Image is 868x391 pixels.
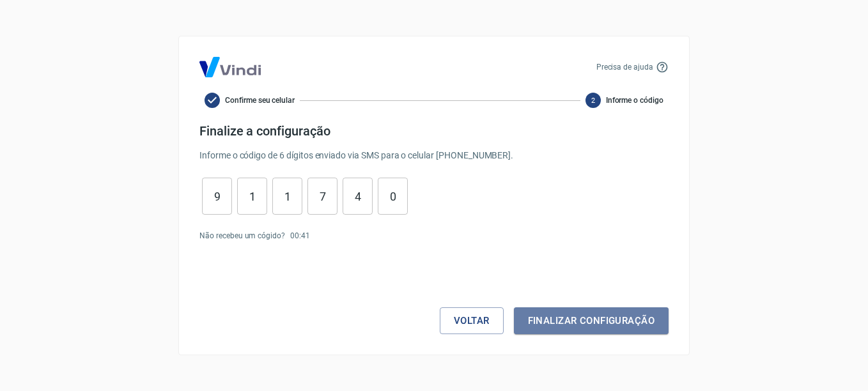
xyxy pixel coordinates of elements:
p: Precisa de ajuda [596,61,653,73]
span: Confirme seu celular [225,95,295,106]
button: Finalizar configuração [514,307,669,334]
img: Logo Vind [199,57,261,77]
p: Não recebeu um cógido? [199,230,285,241]
h4: Finalize a configuração [199,123,669,139]
p: 00 : 41 [290,230,310,241]
p: Informe o código de 6 dígitos enviado via SMS para o celular [PHONE_NUMBER] . [199,149,669,162]
text: 2 [591,96,595,105]
span: Informe o código [606,95,663,106]
button: Voltar [440,307,504,334]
